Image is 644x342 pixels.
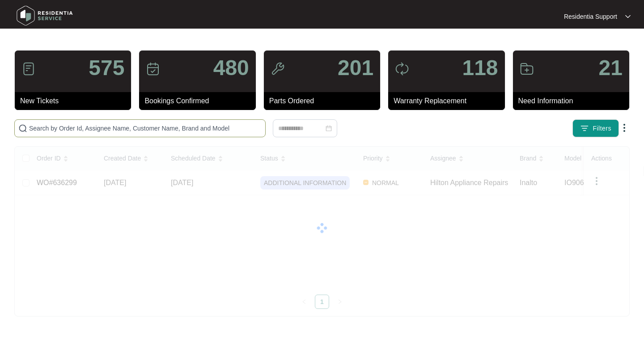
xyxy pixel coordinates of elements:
p: 118 [462,57,498,79]
button: filter iconFilters [572,119,619,137]
img: search-icon [18,124,27,133]
p: New Tickets [20,96,131,106]
p: 201 [338,57,373,79]
span: Filters [593,124,611,133]
p: 575 [89,57,124,79]
p: Bookings Confirmed [144,96,255,106]
p: Need Information [518,96,629,106]
img: icon [395,62,409,76]
p: Warranty Replacement [394,96,504,106]
img: filter icon [580,124,589,133]
img: dropdown arrow [619,122,630,133]
img: icon [271,62,285,76]
p: 480 [213,57,249,79]
p: Residentia Support [564,12,617,21]
p: Parts Ordered [269,96,380,106]
img: icon [146,62,160,76]
input: Search by Order Id, Assignee Name, Customer Name, Brand and Model [29,123,262,133]
img: icon [21,62,36,76]
p: 21 [599,57,623,79]
img: icon [520,62,534,76]
img: residentia service logo [13,2,76,29]
img: dropdown arrow [625,14,631,19]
